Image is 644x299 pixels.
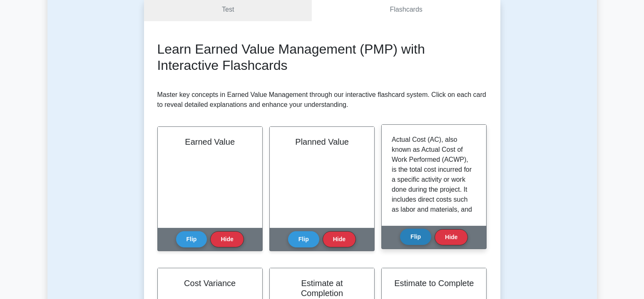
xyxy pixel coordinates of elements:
button: Hide [323,231,356,247]
button: Hide [210,231,244,247]
button: Flip [400,229,431,245]
h2: Estimate at Completion [280,278,364,298]
h2: Estimate to Complete [392,278,476,288]
h2: Earned Value [168,137,252,147]
h2: Planned Value [280,137,364,147]
p: Master key concepts in Earned Value Management through our interactive flashcard system. Click on... [157,90,487,110]
h2: Cost Variance [168,278,252,288]
h2: Learn Earned Value Management (PMP) with Interactive Flashcards [157,41,487,73]
button: Flip [176,231,207,247]
button: Hide [435,229,468,245]
button: Flip [288,231,319,247]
